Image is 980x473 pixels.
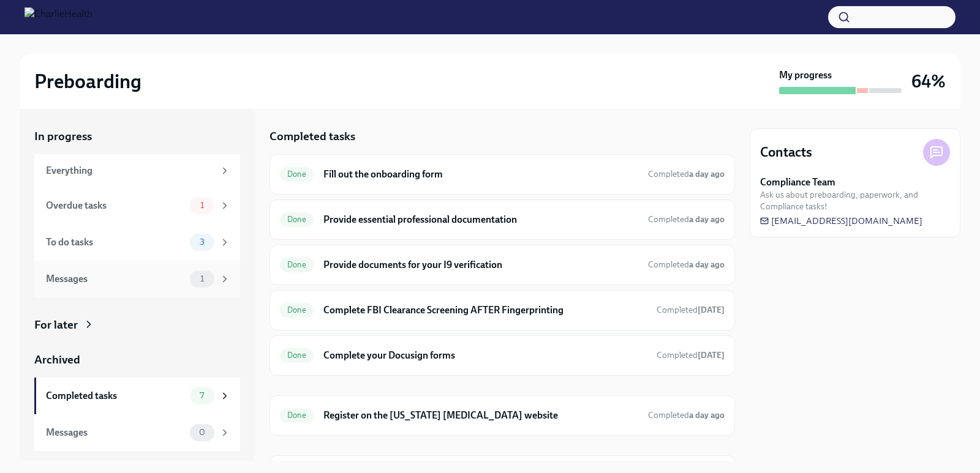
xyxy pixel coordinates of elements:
[280,169,314,179] span: Done
[46,272,185,286] div: Messages
[323,304,647,317] h6: Complete FBI Clearance Screening AFTER Fingerprinting
[323,349,647,362] h6: Complete your Docusign forms
[648,259,725,270] span: August 18th, 2025 19:04
[280,300,725,320] a: DoneComplete FBI Clearance Screening AFTER FingerprintingCompleted[DATE]
[648,169,725,179] span: Completed
[689,259,725,270] strong: a day ago
[34,128,240,144] a: In progress
[760,215,922,227] a: [EMAIL_ADDRESS][DOMAIN_NAME]
[280,165,725,184] a: DoneFill out the onboarding formCompleteda day ago
[280,255,725,275] a: DoneProvide documents for your I9 verificationCompleteda day ago
[323,409,638,422] h6: Register on the [US_STATE] [MEDICAL_DATA] website
[34,187,240,224] a: Overdue tasks1
[280,260,314,269] span: Done
[34,352,240,368] a: Archived
[657,349,725,361] span: August 15th, 2025 06:47
[46,426,185,439] div: Messages
[323,213,638,226] h6: Provide essential professional documentation
[269,128,355,144] h5: Completed tasks
[689,169,725,179] strong: a day ago
[280,305,314,315] span: Done
[46,199,185,212] div: Overdue tasks
[760,143,812,162] h4: Contacts
[648,410,725,420] span: Completed
[698,350,725,360] strong: [DATE]
[46,389,185,403] div: Completed tasks
[323,168,638,181] h6: Fill out the onboarding form
[648,214,725,225] span: Completed
[34,69,141,94] h2: Preboarding
[34,378,240,414] a: Completed tasks7
[689,410,725,420] strong: a day ago
[192,237,212,247] span: 3
[911,70,946,92] h3: 64%
[193,274,211,283] span: 1
[34,154,240,187] a: Everything
[34,317,240,333] a: For later
[280,210,725,229] a: DoneProvide essential professional documentationCompleteda day ago
[657,304,725,316] span: August 19th, 2025 21:27
[192,428,213,437] span: 0
[280,351,314,360] span: Done
[192,391,211,400] span: 7
[689,214,725,225] strong: a day ago
[648,259,725,270] span: Completed
[24,7,92,27] img: CharlieHealth
[193,201,211,210] span: 1
[34,317,78,333] div: For later
[648,214,725,225] span: August 18th, 2025 18:54
[648,409,725,421] span: August 18th, 2025 18:34
[698,305,725,315] strong: [DATE]
[280,411,314,420] span: Done
[657,305,725,315] span: Completed
[34,414,240,451] a: Messages0
[280,346,725,365] a: DoneComplete your Docusign formsCompleted[DATE]
[779,69,832,82] strong: My progress
[280,406,725,425] a: DoneRegister on the [US_STATE] [MEDICAL_DATA] websiteCompleteda day ago
[648,168,725,180] span: August 18th, 2025 06:28
[323,258,638,272] h6: Provide documents for your I9 verification
[760,176,835,189] strong: Compliance Team
[34,224,240,261] a: To do tasks3
[657,350,725,360] span: Completed
[760,189,950,212] span: Ask us about preboarding, paperwork, and Compliance tasks!
[46,164,214,177] div: Everything
[46,236,185,249] div: To do tasks
[280,215,314,224] span: Done
[34,261,240,297] a: Messages1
